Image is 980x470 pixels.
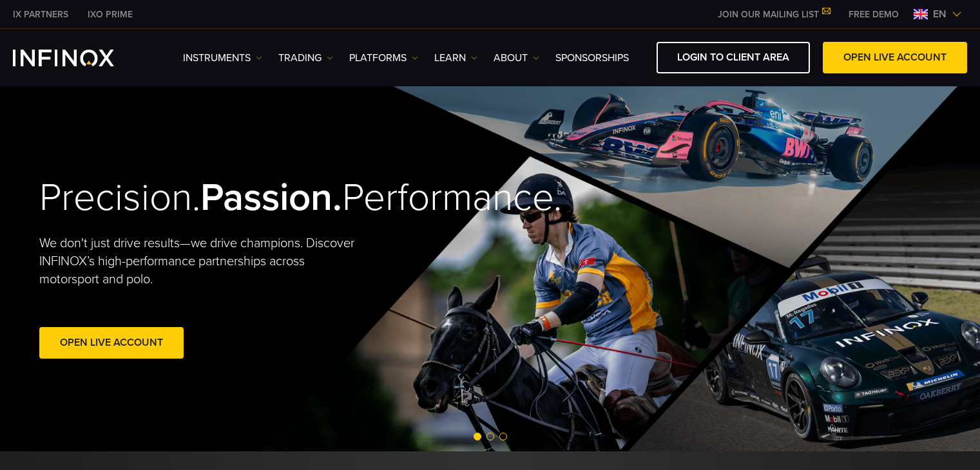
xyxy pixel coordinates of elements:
a: INFINOX [78,8,142,21]
a: INFINOX Logo [13,50,144,66]
a: INFINOX MENU [839,8,908,21]
a: INFINOX [3,8,78,21]
a: Open Live Account [39,327,184,359]
a: TRADING [278,50,333,66]
span: Go to slide 3 [499,433,507,440]
span: en [928,6,952,22]
h2: Precision. Performance. [39,174,445,221]
a: JOIN OUR MAILING LIST [708,9,839,20]
a: PLATFORMS [349,50,418,66]
a: OPEN LIVE ACCOUNT [823,42,967,73]
span: Go to slide 2 [486,433,494,440]
strong: Passion. [200,174,342,221]
span: Go to slide 1 [474,433,481,440]
a: ABOUT [494,50,539,66]
a: SPONSORSHIPS [555,50,629,66]
p: We don't just drive results—we drive champions. Discover INFINOX’s high-performance partnerships ... [39,234,364,288]
a: Instruments [183,50,262,66]
a: LOGIN TO CLIENT AREA [657,42,810,73]
a: Learn [434,50,477,66]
